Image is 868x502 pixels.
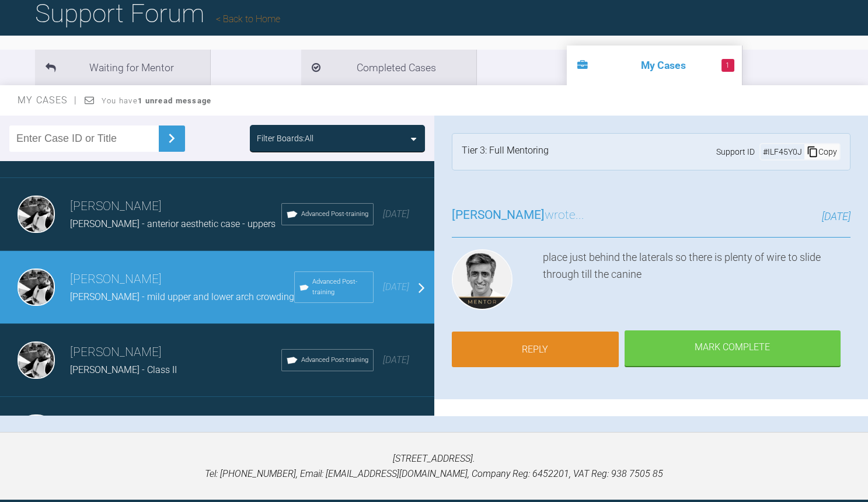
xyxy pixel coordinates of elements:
span: My Cases [18,95,78,106]
span: [PERSON_NAME] - anterior aesthetic case - uppers [70,218,276,229]
a: Back to Home [216,13,280,25]
h3: [PERSON_NAME] [70,343,281,362]
span: [DATE] [383,281,409,292]
a: Reply [452,332,619,368]
div: Tier 3: Full Mentoring [462,143,549,161]
span: [DATE] [383,208,409,219]
h3: wrote... [452,205,584,225]
span: [DATE] [383,354,409,365]
span: [PERSON_NAME] - Class II [70,364,177,375]
div: Copy [804,144,839,159]
img: David Birkin [18,269,55,306]
span: You have [102,96,212,105]
img: Asif Chatoo [452,249,513,310]
li: Waiting for Mentor [35,50,210,85]
span: [PERSON_NAME] [452,208,545,222]
div: place just behind the laterals so there is plenty of wire to slide through till the canine [543,249,851,315]
li: My Cases [567,46,742,85]
span: 1 [721,59,734,72]
img: David Birkin [18,341,55,379]
strong: 1 unread message [138,96,211,105]
h3: [PERSON_NAME] [70,270,294,290]
span: Support ID [716,145,755,158]
h3: [PERSON_NAME] [70,197,281,217]
span: Advanced Post-training [312,277,368,298]
p: [STREET_ADDRESS]. Tel: [PHONE_NUMBER], Email: [EMAIL_ADDRESS][DOMAIN_NAME], Company Reg: 6452201,... [19,451,849,481]
input: Enter Case ID or Title [9,125,159,152]
span: [PERSON_NAME] - mild upper and lower arch crowding [70,291,294,302]
div: Mark Complete [625,330,841,367]
div: Filter Boards: All [257,132,313,145]
span: Advanced Post-training [301,209,368,219]
img: chevronRight.28bd32b0.svg [162,129,181,148]
li: Completed Cases [301,50,476,85]
span: [DATE] [822,210,850,222]
span: Advanced Post-training [301,355,368,365]
img: David Birkin [18,196,55,233]
div: # ILF45Y0J [761,145,804,158]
